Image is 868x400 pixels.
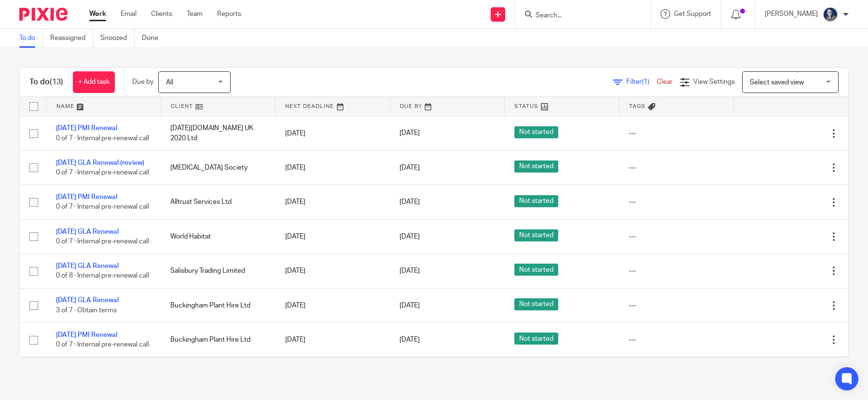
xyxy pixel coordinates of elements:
[151,9,172,19] a: Clients
[56,135,149,142] span: 0 of 7 · Internal pre-renewal call
[56,160,144,166] a: [DATE] GLA Renewal (review)
[514,333,558,345] span: Not started
[629,163,724,173] div: ---
[674,11,711,17] span: Get Support
[693,79,735,85] span: View Settings
[187,9,203,19] a: Team
[514,298,558,310] span: Not started
[100,29,135,48] a: Snoozed
[400,336,420,343] span: [DATE]
[276,323,390,357] td: [DATE]
[514,195,558,207] span: Not started
[161,323,275,357] td: Buckingham Plant Hire Ltd
[56,194,117,200] a: [DATE] PMI Renewal
[56,263,119,269] a: [DATE] GLA Renewal
[56,307,117,314] span: 3 of 7 · Obtain terms
[514,229,558,241] span: Not started
[514,160,558,173] span: Not started
[56,204,149,211] span: 0 of 7 · Internal pre-renewal call
[629,301,724,310] div: ---
[400,302,420,309] span: [DATE]
[19,29,43,48] a: To do
[400,164,420,171] span: [DATE]
[121,9,137,19] a: Email
[629,232,724,241] div: ---
[73,71,115,93] a: + Add task
[132,77,153,87] p: Due by
[400,130,420,137] span: [DATE]
[276,150,390,185] td: [DATE]
[217,9,241,19] a: Reports
[56,341,149,348] span: 0 of 7 · Internal pre-renewal call
[750,79,804,86] span: Select saved view
[626,79,657,85] span: Filter
[629,335,724,345] div: ---
[276,254,390,288] td: [DATE]
[276,185,390,219] td: [DATE]
[276,288,390,322] td: [DATE]
[50,29,93,48] a: Reassigned
[56,297,119,304] a: [DATE] GLA Renewal
[161,150,275,185] td: [MEDICAL_DATA] Society
[514,126,558,138] span: Not started
[56,273,149,280] span: 0 of 8 · Internal pre-renewal call
[56,125,117,132] a: [DATE] PMI Renewal
[161,219,275,253] td: World Habitat
[642,79,649,85] span: (1)
[514,264,558,276] span: Not started
[161,254,275,288] td: Salisbury Trading Limited
[89,9,106,19] a: Work
[161,185,275,219] td: Alltrust Services Ltd
[276,116,390,150] td: [DATE]
[657,79,673,85] a: Clear
[765,9,818,19] p: [PERSON_NAME]
[400,233,420,240] span: [DATE]
[56,238,149,245] span: 0 of 7 · Internal pre-renewal call
[276,219,390,253] td: [DATE]
[629,266,724,276] div: ---
[400,267,420,274] span: [DATE]
[142,29,165,48] a: Done
[629,104,646,109] span: Tags
[823,7,838,22] img: Paul%20corporate%20headshot.jpg
[50,78,63,86] span: (13)
[161,288,275,322] td: Buckingham Plant Hire Ltd
[161,116,275,150] td: [DATE][DOMAIN_NAME] UK 2020 Ltd
[56,228,119,235] a: [DATE] GLA Renewal
[629,129,724,138] div: ---
[19,8,68,21] img: Pixie
[56,332,117,338] a: [DATE] PMI Renewal
[535,12,621,20] input: Search
[629,197,724,207] div: ---
[56,169,149,176] span: 0 of 7 · Internal pre-renewal call
[400,199,420,205] span: [DATE]
[29,77,63,87] h1: To do
[166,79,173,86] span: All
